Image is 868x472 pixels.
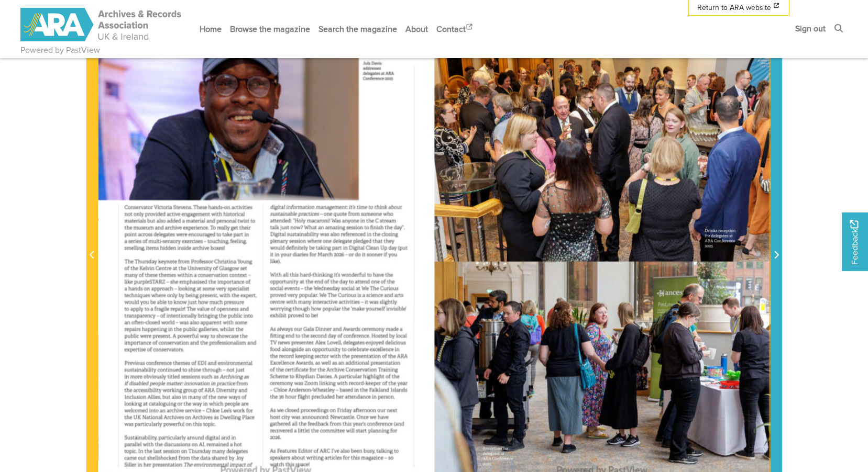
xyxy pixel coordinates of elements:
a: Would you like to provide feedback? [842,212,868,271]
a: ARA - ARC Magazine | Powered by PastView logo [20,2,183,48]
a: About [401,15,432,43]
img: ARA - ARC Magazine | Powered by PastView [20,8,183,41]
span: Feedback [848,220,861,264]
a: Contact [432,15,478,43]
a: Powered by PastView [20,44,100,57]
span: Return to ARA website [697,2,771,13]
a: Search the magazine [314,15,401,43]
a: Sign out [791,15,830,42]
a: Home [195,15,226,43]
a: Browse the magazine [226,15,314,43]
